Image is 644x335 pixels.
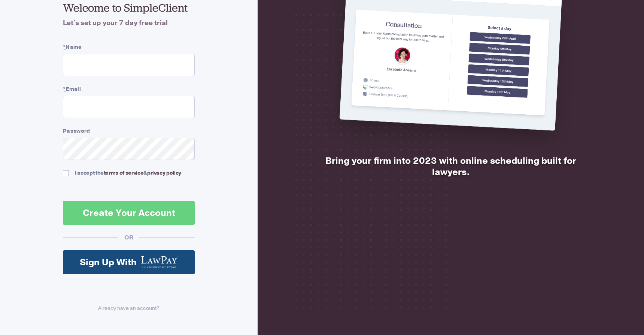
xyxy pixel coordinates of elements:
[63,43,66,51] abbr: required
[63,201,195,225] button: Create Your Account
[63,1,195,15] h2: Welcome to SimpleClient
[75,169,181,177] div: I accept the &
[63,43,195,51] label: Name
[104,169,143,176] a: terms of service
[306,155,596,178] h2: Bring your firm into 2023 with online scheduling built for lawyers.
[118,233,139,242] div: OR
[63,170,69,176] input: I accept theterms of service&privacy policy
[63,250,195,274] a: Sign Up With
[63,85,66,93] abbr: required
[63,127,195,135] label: Password
[63,304,195,312] a: Already have an account?
[63,85,195,93] label: Email
[63,18,195,28] h4: Let's set up your 7 day free trial
[147,169,181,176] a: privacy policy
